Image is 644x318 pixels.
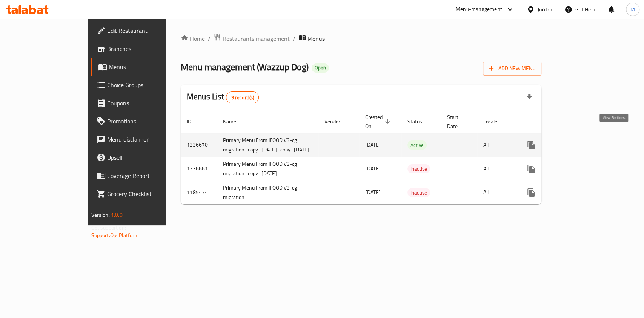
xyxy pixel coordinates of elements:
div: Export file [520,88,538,107]
span: Created On [365,113,392,131]
div: Menu-management [456,5,502,14]
span: ID [187,117,201,126]
span: [DATE] [365,187,381,197]
table: enhanced table [181,110,601,205]
a: Restaurants management [214,34,290,43]
span: Menus [307,34,325,43]
td: 1236661 [181,157,217,181]
span: Locale [483,117,507,126]
a: Support.OpsPlatform [91,230,139,240]
a: Grocery Checklist [91,185,195,203]
a: Upsell [91,148,195,167]
li: / [208,34,211,43]
th: Actions [516,110,601,133]
span: 3 record(s) [226,94,258,101]
button: Change Status [540,136,558,154]
span: Inactive [407,165,430,173]
div: Inactive [407,164,430,173]
a: Choice Groups [91,76,195,94]
td: 1236670 [181,133,217,157]
td: All [477,157,516,181]
a: Coupons [91,94,195,112]
span: Upsell [107,153,189,162]
span: [DATE] [365,140,381,150]
td: Primary Menu From IFOOD V3-cg migration_copy_[DATE]_copy_[DATE] [217,133,318,157]
span: Grocery Checklist [107,189,189,198]
a: Menu disclaimer [91,130,195,148]
span: Inactive [407,188,430,197]
td: All [477,133,516,157]
td: - [441,133,477,157]
li: / [293,34,295,43]
td: Primary Menu From IFOOD V3-cg migration [217,181,318,204]
div: Jordan [538,5,552,14]
span: Active [407,141,427,150]
div: Inactive [407,188,430,197]
td: Primary Menu From IFOOD V3-cg migration_copy_[DATE] [217,157,318,181]
a: Menus [91,58,195,76]
span: Menu management ( Wazzup Dog ) [181,59,309,76]
a: Promotions [91,112,195,130]
button: Add New Menu [483,62,541,76]
td: All [477,181,516,204]
td: - [441,181,477,204]
span: Restaurants management [223,34,290,43]
a: Branches [91,40,195,58]
span: Coverage Report [107,171,189,180]
nav: breadcrumb [181,34,542,43]
span: Menu disclaimer [107,135,189,144]
span: Open [312,65,329,71]
a: Edit Restaurant [91,22,195,40]
div: Total records count [226,91,259,103]
td: 1185474 [181,181,217,204]
span: [DATE] [365,164,381,173]
span: Vendor [324,117,350,126]
h2: Menus List [187,91,259,103]
button: more [522,184,540,202]
span: M [630,5,635,14]
span: Get support on: [91,223,126,233]
button: Change Status [540,160,558,178]
button: Change Status [540,184,558,202]
button: more [522,160,540,178]
span: Start Date [447,113,468,131]
a: Coverage Report [91,167,195,185]
button: more [522,136,540,154]
div: Open [312,63,329,73]
span: Menus [109,62,189,71]
span: Version: [91,210,110,220]
span: 1.0.0 [111,210,123,220]
td: - [441,157,477,181]
span: Coupons [107,99,189,108]
span: Status [407,117,432,126]
span: Name [223,117,246,126]
span: Edit Restaurant [107,26,189,35]
span: Choice Groups [107,80,189,90]
span: Branches [107,44,189,53]
span: Promotions [107,117,189,126]
span: Add New Menu [489,64,535,73]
